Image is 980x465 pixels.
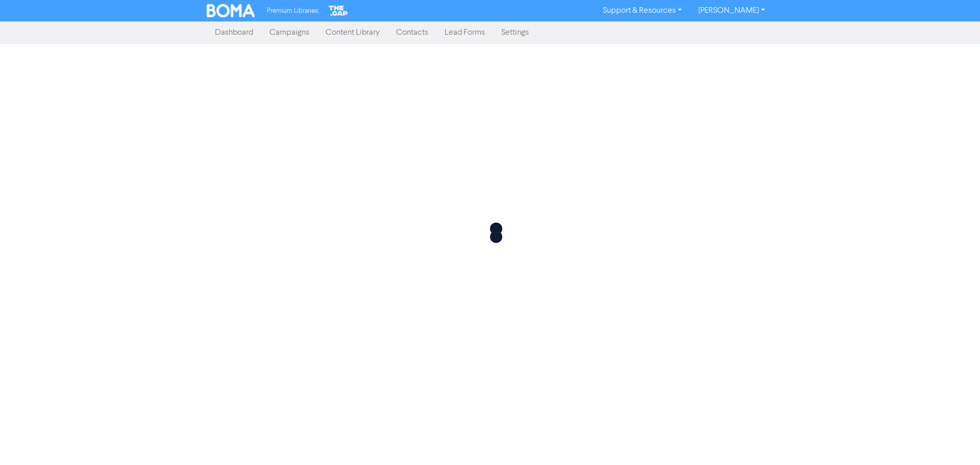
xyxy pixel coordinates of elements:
[207,22,261,43] a: Dashboard
[267,8,319,14] span: Premium Libraries:
[261,22,317,43] a: Campaigns
[388,22,436,43] a: Contacts
[690,3,773,19] a: [PERSON_NAME]
[929,416,980,465] iframe: Chat Widget
[207,4,255,17] img: BOMA Logo
[595,3,690,19] a: Support & Resources
[317,22,388,43] a: Content Library
[436,22,493,43] a: Lead Forms
[327,4,350,17] img: The Gap
[493,22,537,43] a: Settings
